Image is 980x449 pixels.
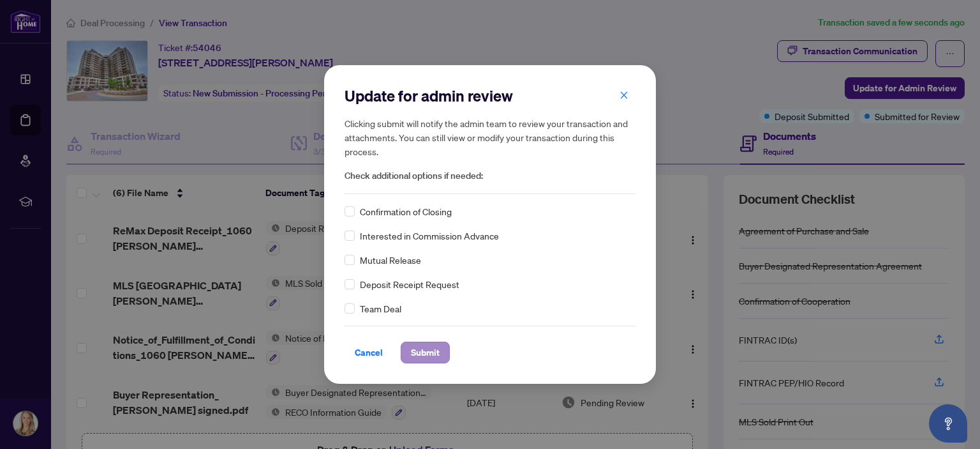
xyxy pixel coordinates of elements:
button: Open asap [929,404,967,443]
span: close [620,91,628,100]
span: Team Deal [360,301,401,316]
span: Deposit Receipt Request [360,277,459,291]
span: Submit [411,342,440,363]
span: Cancel [355,342,383,363]
span: Interested in Commission Advance [360,229,499,243]
h2: Update for admin review [345,86,635,106]
button: Cancel [345,342,393,363]
span: Check additional options if needed: [345,169,635,183]
span: Confirmation of Closing [360,204,452,218]
span: Mutual Release [360,253,421,267]
button: Submit [401,342,450,363]
h5: Clicking submit will notify the admin team to review your transaction and attachments. You can st... [345,116,635,158]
